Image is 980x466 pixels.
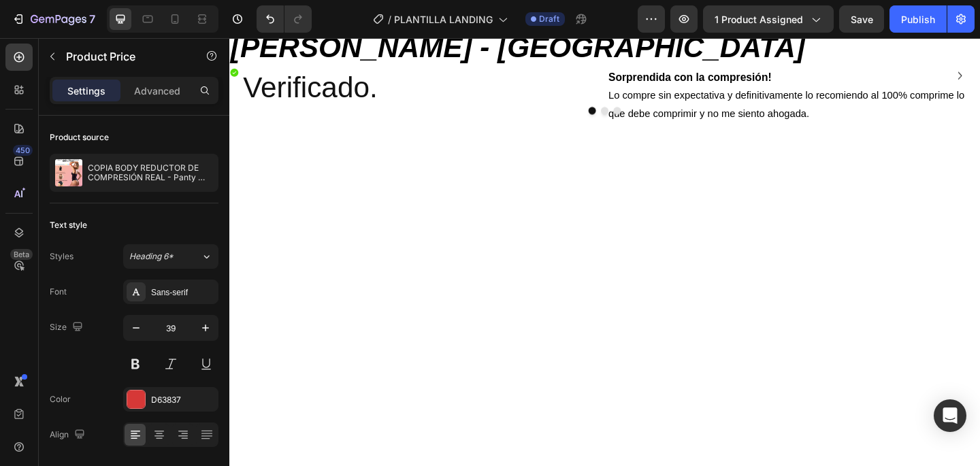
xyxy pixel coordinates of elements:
div: D63837 [151,394,215,406]
div: Align [50,426,88,444]
span: Heading 6* [129,250,174,263]
p: 7 [89,11,95,27]
button: Dot [404,75,412,83]
div: Styles [50,250,73,263]
p: Product Price [66,48,182,65]
button: 7 [5,5,101,33]
div: Sans-serif [151,286,215,299]
div: Undo/Redo [257,5,312,33]
div: Beta [10,249,33,260]
span: Draft [539,13,559,25]
strong: Sorprendida con la compresión! [412,36,590,49]
span: / [388,12,391,27]
button: Publish [889,5,947,33]
button: Save [839,5,884,33]
button: Dot [418,75,426,83]
div: Size [50,318,86,337]
p: Settings [67,84,105,98]
p: Lo compre sin expectativa y definitivamente lo recomiendo al 100% comprime lo que debe comprimir ... [412,53,815,93]
iframe: Design area [229,38,980,466]
span: PLANTILLA LANDING [394,12,493,27]
button: Heading 6* [123,244,218,269]
button: 1 product assigned [703,5,834,33]
button: Carousel Next Arrow [784,30,806,52]
p: Advanced [134,84,180,98]
span: 1 product assigned [715,12,803,27]
img: product feature img [55,159,82,186]
div: Open Intercom Messenger [934,399,966,432]
div: Product source [50,131,109,144]
div: Font [50,286,67,298]
span: Save [851,14,873,25]
h2: Verificado. [14,32,163,76]
div: Publish [901,12,935,27]
button: Dot [391,75,399,83]
div: Color [50,393,71,405]
div: Text style [50,219,87,231]
div: 450 [13,145,33,156]
p: COPIA BODY REDUCTOR DE COMPRESIÓN REAL - Panty Cachetero o Hilo Brasilero (Copia) [88,163,213,182]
